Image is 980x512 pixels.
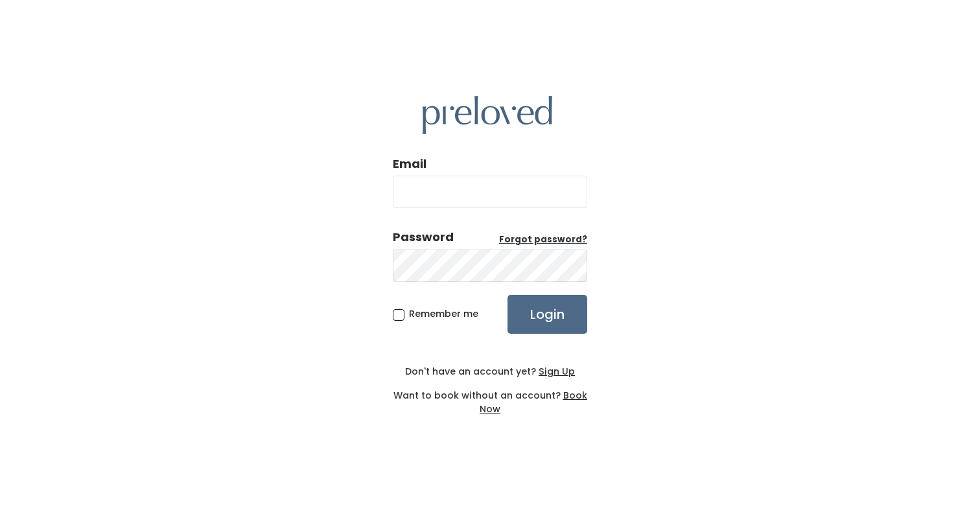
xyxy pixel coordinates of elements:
[423,96,552,134] img: preloved logo
[499,233,587,246] a: Forgot password?
[507,295,587,334] input: Login
[393,229,454,246] div: Password
[536,365,575,378] a: Sign Up
[393,378,587,416] div: Want to book without an account?
[409,307,478,320] span: Remember me
[393,365,587,378] div: Don't have an account yet?
[539,365,575,378] u: Sign Up
[480,389,587,415] a: Book Now
[499,233,587,246] u: Forgot password?
[393,156,426,172] label: Email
